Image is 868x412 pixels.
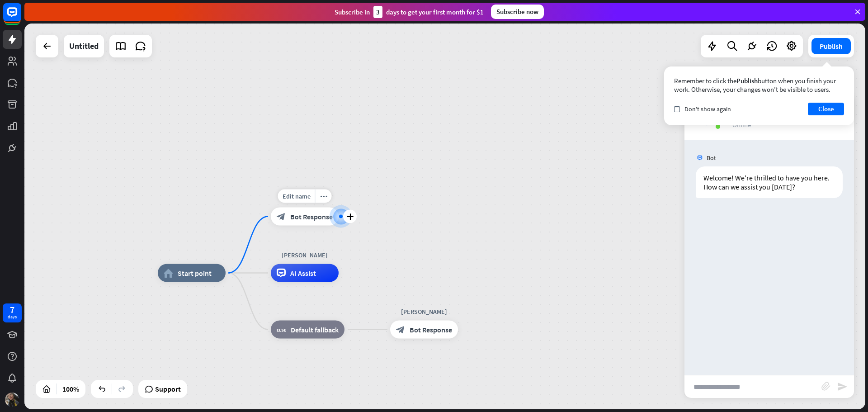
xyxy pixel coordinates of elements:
[811,38,851,54] button: Publish
[164,269,173,278] i: home_2
[808,103,844,115] button: Close
[837,381,848,392] i: send
[320,193,327,199] i: more_horiz
[3,303,22,322] a: 7 days
[277,325,286,334] i: block_fallback
[707,154,716,162] span: Bot
[821,382,830,391] i: block_attachment
[383,307,465,316] div: [PERSON_NAME]
[69,35,99,57] div: Untitled
[396,325,405,334] i: block_bot_response
[60,382,82,396] div: 100%
[7,4,34,31] button: Open LiveChat chat widget
[10,306,14,314] div: 7
[347,213,354,220] i: plus
[674,76,844,94] div: Remember to click the button when you finish your work. Otherwise, your changes won’t be visible ...
[178,269,212,278] span: Start point
[291,325,339,334] span: Default fallback
[283,192,311,200] span: Edit name
[684,105,731,113] span: Don't show again
[373,6,382,18] div: 3
[155,382,181,396] span: Support
[491,5,544,19] div: Subscribe now
[264,251,345,260] div: [PERSON_NAME]
[290,212,333,221] span: Bot Response
[410,325,452,334] span: Bot Response
[736,76,758,85] span: Publish
[696,166,843,198] div: Welcome! We're thrilled to have you here. How can we assist you [DATE]?
[290,269,316,278] span: AI Assist
[277,212,286,221] i: block_bot_response
[335,6,484,18] div: Subscribe in days to get your first month for $1
[8,314,17,320] div: days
